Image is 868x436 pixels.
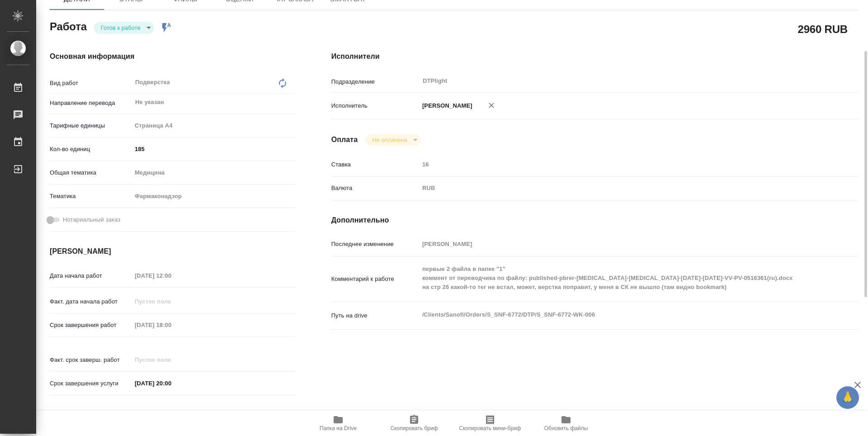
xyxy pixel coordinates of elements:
[331,240,419,249] p: Последнее изменение
[50,18,87,34] h2: Работа
[836,386,859,409] button: 🙏
[419,180,814,196] div: RUB
[50,379,132,388] p: Срок завершения услуги
[132,377,211,390] input: ✎ Введи что-нибудь
[331,215,858,226] h4: Дополнительно
[132,353,211,366] input: Пустое поле
[331,134,358,145] h4: Оплата
[840,388,855,407] span: 🙏
[331,275,419,284] p: Комментарий к работе
[528,411,604,436] button: Обновить файлы
[331,77,419,86] p: Подразделение
[419,261,814,295] textarea: первые 2 файла в папке "1" коммент от переводчика по файлу: published-pbrer-[MEDICAL_DATA]-[MEDIC...
[50,321,132,330] p: Срок завершения работ
[390,425,438,431] span: Скопировать бриф
[132,118,295,133] div: Страница А4
[419,158,814,171] input: Пустое поле
[331,160,419,169] p: Ставка
[98,24,143,32] button: Готов к работе
[320,425,357,431] span: Папка на Drive
[50,355,132,365] p: Факт. срок заверш. работ
[419,101,472,110] p: [PERSON_NAME]
[331,101,419,110] p: Исполнитель
[365,134,420,146] div: Готов к работе
[132,189,295,204] div: Фармаконадзор
[798,21,848,37] h2: 2960 RUB
[50,168,132,177] p: Общая тематика
[544,425,588,431] span: Обновить файлы
[132,142,295,156] input: ✎ Введи что-нибудь
[376,411,452,436] button: Скопировать бриф
[419,307,814,322] textarea: /Clients/Sanofi/Orders/S_SNF-6772/DTP/S_SNF-6772-WK-006
[50,121,132,130] p: Тарифные единицы
[50,145,132,154] p: Кол-во единиц
[132,318,211,332] input: Пустое поле
[300,411,376,436] button: Папка на Drive
[50,246,295,257] h4: [PERSON_NAME]
[94,22,154,34] div: Готов к работе
[481,95,501,115] button: Удалить исполнителя
[50,192,132,201] p: Тематика
[50,297,132,306] p: Факт. дата начала работ
[369,136,410,144] button: Не оплачена
[419,237,814,251] input: Пустое поле
[50,99,132,108] p: Направление перевода
[331,184,419,193] p: Валюта
[331,51,858,62] h4: Исполнители
[63,215,120,224] span: Нотариальный заказ
[132,269,211,282] input: Пустое поле
[132,295,211,308] input: Пустое поле
[50,51,295,62] h4: Основная информация
[132,165,295,180] div: Медицина
[50,271,132,280] p: Дата начала работ
[331,311,419,320] p: Путь на drive
[50,79,132,88] p: Вид работ
[459,425,521,431] span: Скопировать мини-бриф
[452,411,528,436] button: Скопировать мини-бриф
